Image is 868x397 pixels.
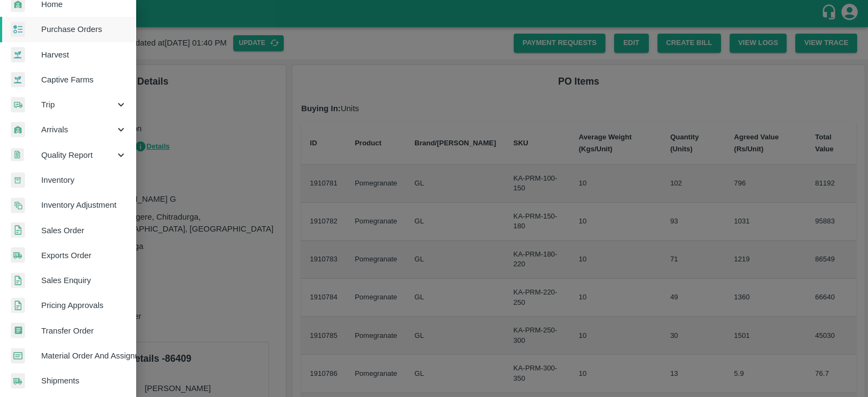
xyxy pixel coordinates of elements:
span: Material Order And Assignment [41,350,127,362]
span: Transfer Order [41,325,127,337]
img: centralMaterial [11,348,25,364]
span: Arrivals [41,124,115,136]
span: Inventory [41,174,127,186]
span: Inventory Adjustment [41,199,127,211]
img: whInventory [11,172,25,188]
img: harvest [11,72,25,88]
span: Shipments [41,375,127,387]
span: Pricing Approvals [41,299,127,311]
img: reciept [11,22,25,37]
img: shipments [11,247,25,263]
img: delivery [11,97,25,113]
img: inventory [11,197,25,213]
span: Harvest [41,49,127,61]
img: harvest [11,47,25,63]
img: sales [11,298,25,313]
img: qualityReport [11,148,24,162]
img: whArrival [11,122,25,138]
span: Quality Report [41,149,115,161]
img: whTransfer [11,323,25,338]
img: sales [11,273,25,289]
img: shipments [11,373,25,389]
span: Sales Order [41,225,127,236]
span: Trip [41,99,115,111]
span: Sales Enquiry [41,274,127,286]
span: Exports Order [41,249,127,261]
img: sales [11,222,25,238]
span: Purchase Orders [41,23,127,35]
span: Captive Farms [41,74,127,86]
